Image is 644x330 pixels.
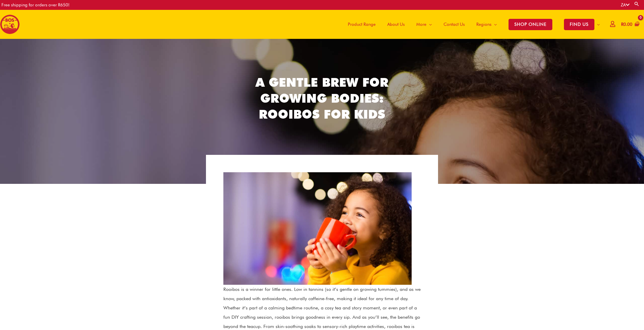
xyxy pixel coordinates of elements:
[634,1,640,7] a: Search button
[338,10,606,39] nav: Site Navigation
[223,172,412,285] img: cute little girl with cup of rooibos
[444,16,465,33] span: Contact Us
[387,16,405,33] span: About Us
[509,19,552,30] span: SHOP ONLINE
[621,22,632,27] bdi: 0.00
[410,10,438,39] a: More
[503,10,558,39] a: SHOP ONLINE
[348,16,376,33] span: Product Range
[416,16,426,33] span: More
[471,10,503,39] a: Regions
[438,10,471,39] a: Contact Us
[621,2,629,8] a: ZA
[621,22,623,27] span: R
[476,16,491,33] span: Regions
[564,19,594,30] span: FIND US
[238,75,406,122] h2: A Gentle Brew for Growing Bodies: Rooibos for Kids
[342,10,381,39] a: Product Range
[620,18,640,31] a: View Shopping Cart, empty
[381,10,410,39] a: About Us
